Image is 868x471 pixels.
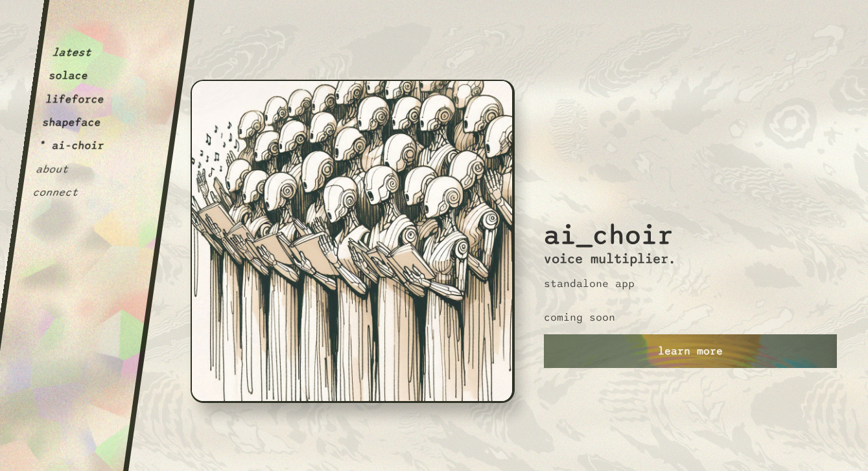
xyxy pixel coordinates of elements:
[544,334,837,368] a: learn more
[32,186,79,199] button: connect
[41,116,102,129] button: shapeface
[45,93,105,106] button: lifeforce
[544,311,615,324] p: coming soon
[35,163,69,176] button: about
[51,46,92,59] button: latest
[191,80,515,403] img: ai-choir.c147e293.jpeg
[48,69,89,82] button: solace
[544,103,674,251] h2: ai_choir
[544,251,676,267] h3: voice multiplier.
[544,277,635,290] p: standalone app
[38,139,105,152] button: * ai-choir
